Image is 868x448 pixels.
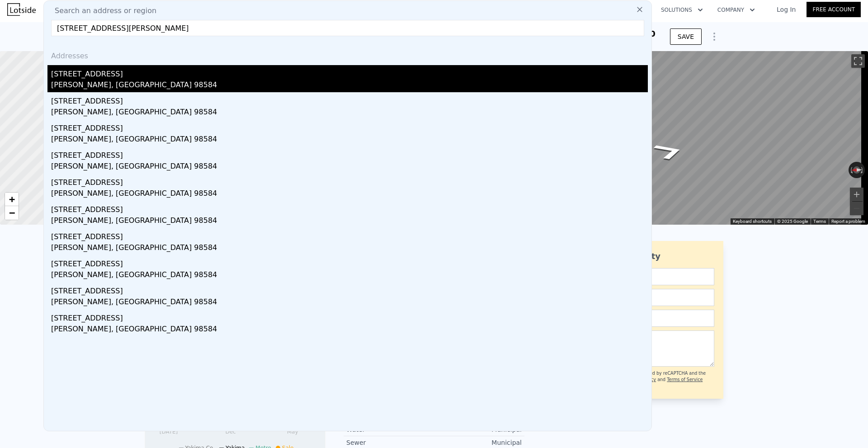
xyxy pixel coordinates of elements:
[346,438,434,447] div: Sewer
[51,201,648,215] div: [STREET_ADDRESS]
[160,429,178,435] tspan: [DATE]
[225,429,236,435] tspan: Dec
[654,2,710,18] button: Solutions
[51,242,648,255] div: [PERSON_NAME], [GEOGRAPHIC_DATA] 98584
[813,219,826,224] a: Terms
[51,297,648,309] div: [PERSON_NAME], [GEOGRAPHIC_DATA] 98584
[434,438,522,447] div: Municipal
[51,174,648,188] div: [STREET_ADDRESS]
[850,188,863,201] button: Zoom in
[51,146,648,161] div: [STREET_ADDRESS]
[641,138,698,165] path: Go South, S 8th Ave
[670,28,702,45] button: SAVE
[51,134,648,146] div: [PERSON_NAME], [GEOGRAPHIC_DATA] 98584
[733,218,772,225] button: Keyboard shortcuts
[9,193,15,205] span: +
[51,80,648,92] div: [PERSON_NAME], [GEOGRAPHIC_DATA] 98584
[51,282,648,297] div: [STREET_ADDRESS]
[51,188,648,201] div: [PERSON_NAME], [GEOGRAPHIC_DATA] 98584
[766,5,807,14] a: Log In
[47,43,648,65] div: Addresses
[807,2,861,17] a: Free Account
[9,207,15,218] span: −
[287,429,298,435] tspan: May
[777,219,808,224] span: © 2025 Google
[51,269,648,282] div: [PERSON_NAME], [GEOGRAPHIC_DATA] 98584
[51,20,644,36] input: Enter an address, city, region, neighborhood or zip code
[51,228,648,242] div: [STREET_ADDRESS]
[51,309,648,324] div: [STREET_ADDRESS]
[51,255,648,269] div: [STREET_ADDRESS]
[51,215,648,228] div: [PERSON_NAME], [GEOGRAPHIC_DATA] 98584
[51,324,648,336] div: [PERSON_NAME], [GEOGRAPHIC_DATA] 98584
[710,2,762,18] button: Company
[51,161,648,174] div: [PERSON_NAME], [GEOGRAPHIC_DATA] 98584
[850,202,863,215] button: Zoom out
[851,54,865,68] button: Toggle fullscreen view
[860,162,865,178] button: Rotate clockwise
[51,107,648,119] div: [PERSON_NAME], [GEOGRAPHIC_DATA] 98584
[849,162,854,178] button: Rotate counterclockwise
[51,119,648,134] div: [STREET_ADDRESS]
[667,377,703,382] a: Terms of Service
[47,5,156,16] span: Search an address or region
[5,206,19,220] a: Zoom out
[831,219,865,224] a: Report a problem
[51,65,648,80] div: [STREET_ADDRESS]
[7,3,36,16] img: Lotside
[849,166,865,174] button: Reset the view
[610,370,714,390] div: This site is protected by reCAPTCHA and the Google and apply.
[51,92,648,107] div: [STREET_ADDRESS]
[705,28,723,46] button: Show Options
[5,193,19,206] a: Zoom in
